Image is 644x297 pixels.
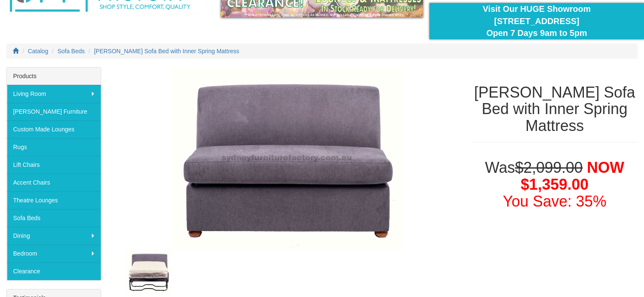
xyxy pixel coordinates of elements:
div: Visit Our HUGE Showroom [STREET_ADDRESS] Open 7 Days 9am to 5pm [436,3,638,39]
a: Living Room [7,85,101,103]
a: Sofa Beds [7,209,101,227]
a: Dining [7,227,101,245]
a: Bedroom [7,245,101,262]
a: [PERSON_NAME] Furniture [7,103,101,120]
a: Custom Made Lounges [7,120,101,138]
a: Accent Chairs [7,174,101,191]
div: Products [7,68,101,85]
font: You Save: 35% [503,193,606,210]
a: Lift Chairs [7,156,101,174]
a: Rugs [7,138,101,156]
a: Catalog [28,48,48,54]
span: NOW $1,359.00 [521,159,624,193]
h1: [PERSON_NAME] Sofa Bed with Inner Spring Mattress [472,84,638,134]
del: $2,099.00 [515,159,583,176]
a: Clearance [7,262,101,280]
a: [PERSON_NAME] Sofa Bed with Inner Spring Mattress [94,48,239,54]
a: Theatre Lounges [7,191,101,209]
h1: Was [472,159,638,210]
a: Sofa Beds [58,48,85,54]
